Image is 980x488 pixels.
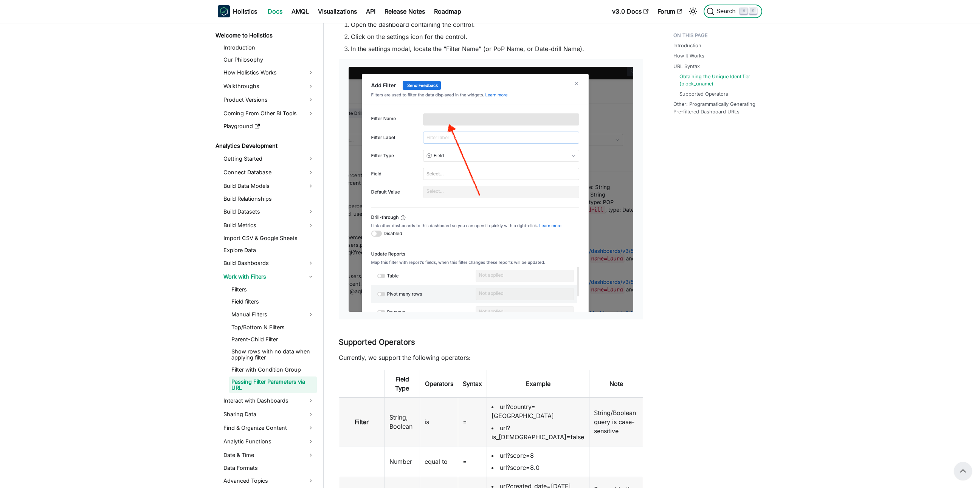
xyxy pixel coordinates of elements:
[749,8,757,14] kbd: K
[679,90,728,98] a: Supported Operators
[221,449,317,461] a: Date & Time
[221,245,317,256] a: Explore Data
[673,101,758,115] a: Other: Programmatically Generating Pre-filtered Dashboard URLs
[420,370,458,397] th: Operators
[487,370,589,397] th: Example
[221,166,317,178] a: Connect Database
[221,408,317,420] a: Sharing Data
[589,370,643,397] th: Note
[221,94,317,106] a: Product Versions
[221,194,317,204] a: Build Relationships
[339,338,643,347] h3: Supported Operators
[221,463,317,473] a: Data Formats
[385,446,420,477] td: Number
[351,20,643,29] li: Open the dashboard containing the control.
[673,63,700,70] a: URL Syntax
[420,446,458,477] td: equal to
[229,308,317,321] a: Manual Filters
[221,180,317,192] a: Build Data Models
[385,397,420,446] td: String, Boolean
[339,353,643,362] p: Currently, we support the following operators:
[218,5,230,17] img: Holistics
[221,395,317,407] a: Interact with Dashboards
[229,346,317,363] a: Show rows with no data when applying filter
[385,370,420,397] th: Field Type
[221,233,317,243] a: Import CSV & Google Sheets
[589,397,643,446] td: String/Boolean query is case-sensitive
[458,397,487,446] td: =
[229,364,317,375] a: Filter with Condition Group
[679,73,755,87] a: Obtaining the Unique Identifier (block_uname)
[430,5,466,17] a: Roadmap
[673,52,704,59] a: How It Works
[218,5,257,17] a: HolisticsHolistics
[221,153,317,165] a: Getting Started
[221,42,317,53] a: Introduction
[492,463,585,472] li: url?score=8.0
[954,462,972,480] button: Scroll back to top
[229,322,317,333] a: Top/Bottom N Filters
[221,257,317,269] a: Build Dashboards
[313,5,361,17] a: Visualizations
[740,8,747,14] kbd: ⌘
[221,422,317,434] a: Find & Organize Content
[458,370,487,397] th: Syntax
[213,141,317,151] a: Analytics Development
[492,451,585,460] li: url?score=8
[287,5,313,17] a: AMQL
[229,284,317,295] a: Filters
[221,107,317,119] a: Coming From Other BI Tools
[229,334,317,345] a: Parent-Child Filter
[714,8,740,15] span: Search
[361,5,380,17] a: API
[229,376,317,393] a: Passing Filter Parameters via URL
[263,5,287,17] a: Docs
[704,5,762,18] button: Search (Command+K)
[653,5,687,17] a: Forum
[213,30,317,41] a: Welcome to Holistics
[458,446,487,477] td: =
[673,42,701,49] a: Introduction
[233,7,257,16] b: Holistics
[221,435,317,448] a: Analytic Functions
[420,397,458,446] td: is
[351,44,643,53] li: In the settings modal, locate the “Filter Name” (or PoP Name, or Date-drill Name).
[210,23,324,488] nav: Docs sidebar
[221,475,317,487] a: Advanced Topics
[221,206,317,218] a: Build Datasets
[380,5,430,17] a: Release Notes
[351,32,643,41] li: Click on the settings icon for the control.
[229,296,317,307] a: Field filters
[339,397,385,446] th: Filter
[221,67,317,79] a: How Holistics Works
[221,54,317,65] a: Our Philosophy
[221,80,317,92] a: Walkthroughs
[221,219,317,231] a: Build Metrics
[687,5,699,17] button: Switch between dark and light mode (currently light mode)
[608,5,653,17] a: v3.0 Docs
[221,121,317,132] a: Playground
[492,402,585,420] li: url?country=[GEOGRAPHIC_DATA]
[492,423,585,442] li: url?is_[DEMOGRAPHIC_DATA]=false
[221,271,317,283] a: Work with Filters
